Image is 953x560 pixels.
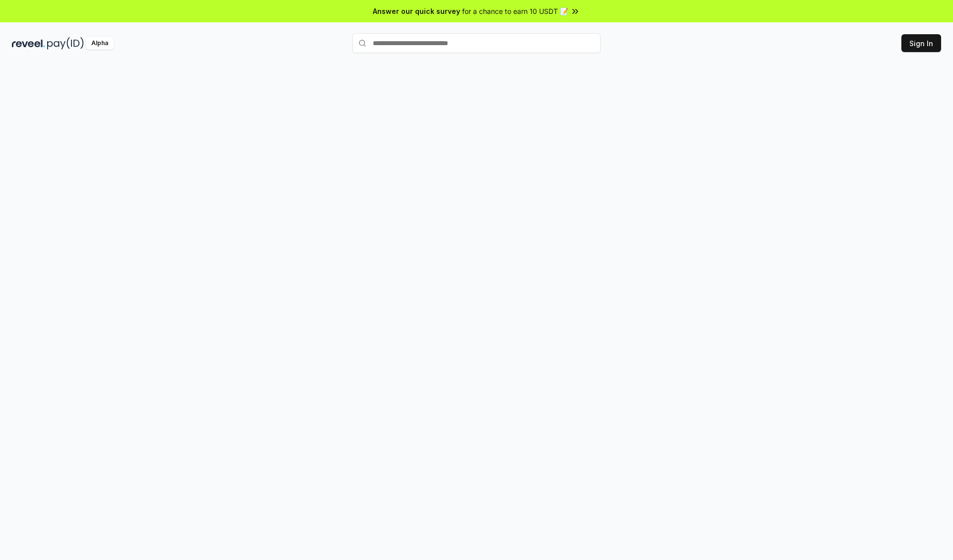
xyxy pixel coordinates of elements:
span: Answer our quick survey [373,6,460,16]
img: pay_id [47,37,84,50]
span: for a chance to earn 10 USDT 📝 [462,6,568,16]
button: Sign In [901,34,941,52]
div: Alpha [86,37,114,50]
img: reveel_dark [12,37,45,50]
